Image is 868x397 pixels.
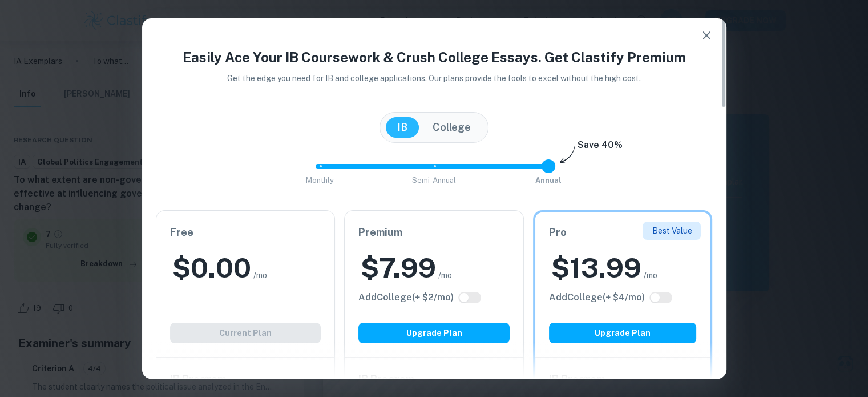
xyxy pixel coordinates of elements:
button: IB [386,117,419,138]
img: subscription-arrow.svg [560,145,575,165]
h2: $ 13.99 [551,250,641,286]
button: College [421,117,482,138]
h6: Premium [358,224,510,240]
h6: Click to see all the additional College features. [358,291,454,304]
span: /mo [253,269,267,282]
h6: Click to see all the additional College features. [549,291,645,304]
span: /mo [438,269,452,282]
h2: $ 7.99 [361,250,436,286]
h2: $ 0.00 [172,250,251,286]
p: Best Value [652,224,692,237]
span: Monthly [306,176,334,185]
span: /mo [644,269,657,282]
span: Annual [535,176,562,185]
span: Semi-Annual [412,176,456,185]
h4: Easily Ace Your IB Coursework & Crush College Essays. Get Clastify Premium [156,47,713,67]
button: Upgrade Plan [358,323,510,343]
h6: Pro [549,224,697,240]
p: Get the edge you need for IB and college applications. Our plans provide the tools to excel witho... [211,72,657,85]
button: Upgrade Plan [549,323,697,343]
h6: Free [170,224,321,240]
h6: Save 40% [578,138,623,158]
